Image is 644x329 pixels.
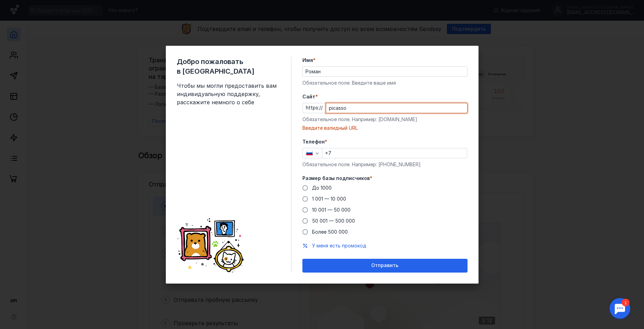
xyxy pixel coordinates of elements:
[15,4,23,12] div: 1
[302,259,468,273] button: Отправить
[312,207,351,213] span: 10 001 — 50 000
[302,57,313,64] span: Имя
[312,243,366,248] span: У меня есть промокод
[177,57,280,76] span: Добро пожаловать в [GEOGRAPHIC_DATA]
[302,93,315,100] span: Cайт
[302,161,468,168] div: Обязательное поле. Например: [PHONE_NUMBER]
[371,263,398,268] span: Отправить
[312,242,366,249] button: У меня есть промокод
[302,79,468,86] div: Обязательное поле. Введите ваше имя
[312,229,348,235] span: Более 500 000
[312,185,332,191] span: До 1000
[312,218,355,224] span: 50 001 — 500 000
[302,125,468,131] div: Введите валидный URL
[302,116,468,123] div: Обязательное поле. Например: [DOMAIN_NAME]
[177,82,280,106] span: Чтобы мы могли предоставить вам индивидуальную поддержку, расскажите немного о себе
[302,175,370,182] span: Размер базы подписчиков
[312,196,346,202] span: 1 001 — 10 000
[302,138,325,145] span: Телефон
